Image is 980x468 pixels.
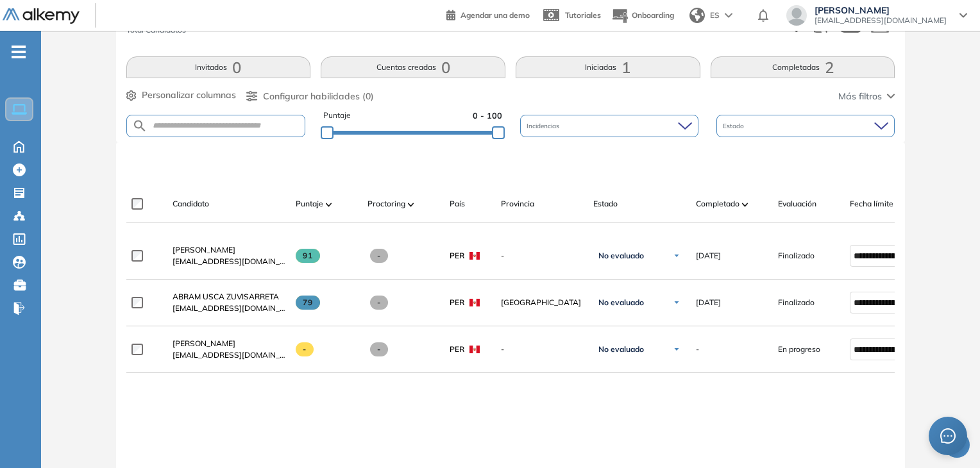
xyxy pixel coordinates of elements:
span: Estado [593,198,618,210]
img: PER [469,299,480,306]
button: Cuentas creadas0 [321,56,505,78]
a: Agendar una demo [446,6,530,22]
button: Invitados0 [126,56,311,78]
a: ABRAM USCA ZUVISARRETA [173,291,285,303]
button: Iniciadas1 [516,56,700,78]
button: Onboarding [611,2,674,29]
span: [EMAIL_ADDRESS][DOMAIN_NAME] [815,15,947,26]
img: [missing "en.ARROW_ALT" translation] [326,203,332,206]
span: message [940,428,956,444]
span: 79 [296,296,321,310]
span: - [501,250,583,262]
span: Candidato [173,198,209,210]
span: Personalizar columnas [142,88,236,102]
span: [DATE] [696,250,721,262]
button: Personalizar columnas [126,88,236,102]
span: - [696,344,699,355]
span: ES [710,10,720,21]
img: Ícono de flecha [673,346,680,353]
span: País [450,198,465,210]
span: Puntaje [296,198,323,210]
img: [missing "en.ARROW_ALT" translation] [742,203,748,206]
span: No evaluado [598,344,644,355]
div: Incidencias [520,115,698,137]
div: Estado [716,115,895,137]
span: Puntaje [323,110,351,122]
img: world [689,8,705,23]
span: [DATE] [696,297,721,308]
span: - [501,344,583,355]
span: Fecha límite [850,198,893,210]
span: Proctoring [367,198,405,210]
span: No evaluado [598,297,644,308]
span: No evaluado [598,251,644,261]
img: SEARCH_ALT [132,118,148,134]
img: [missing "en.ARROW_ALT" translation] [408,203,414,206]
span: - [370,296,389,310]
span: Agendar una demo [460,10,530,20]
span: [EMAIL_ADDRESS][DOMAIN_NAME] [173,303,285,314]
span: - [296,342,314,356]
span: Finalizado [778,297,815,308]
span: PER [450,344,464,355]
img: PER [469,252,480,260]
span: PER [450,250,464,262]
img: PER [469,346,480,353]
span: ABRAM USCA ZUVISARRETA [173,292,279,301]
img: Logo [3,8,80,24]
img: Ícono de flecha [673,252,680,260]
span: Provincia [501,198,534,210]
i: - [12,51,26,53]
span: 0 - 100 [473,110,502,122]
img: arrow [725,13,732,18]
span: Tutoriales [565,10,601,20]
a: [PERSON_NAME] [173,338,285,349]
span: Evaluación [778,198,816,210]
span: [PERSON_NAME] [173,338,235,348]
span: [EMAIL_ADDRESS][DOMAIN_NAME] [173,256,285,267]
span: - [370,249,389,263]
span: [PERSON_NAME] [173,245,235,255]
span: Estado [723,121,747,131]
span: [GEOGRAPHIC_DATA] [501,297,583,308]
span: Configurar habilidades (0) [263,90,374,103]
a: [PERSON_NAME] [173,244,285,256]
span: Más filtros [838,90,882,103]
span: [EMAIL_ADDRESS][DOMAIN_NAME] [173,349,285,361]
span: 91 [296,249,321,263]
button: Completadas2 [711,56,895,78]
button: Configurar habilidades (0) [246,90,374,103]
span: Finalizado [778,250,815,262]
span: [PERSON_NAME] [815,5,947,15]
span: Completado [696,198,739,210]
img: Ícono de flecha [673,299,680,306]
span: Incidencias [527,121,562,131]
span: PER [450,297,464,308]
button: Más filtros [838,90,895,103]
span: En progreso [778,344,820,355]
span: - [370,342,389,356]
span: Onboarding [632,10,674,20]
